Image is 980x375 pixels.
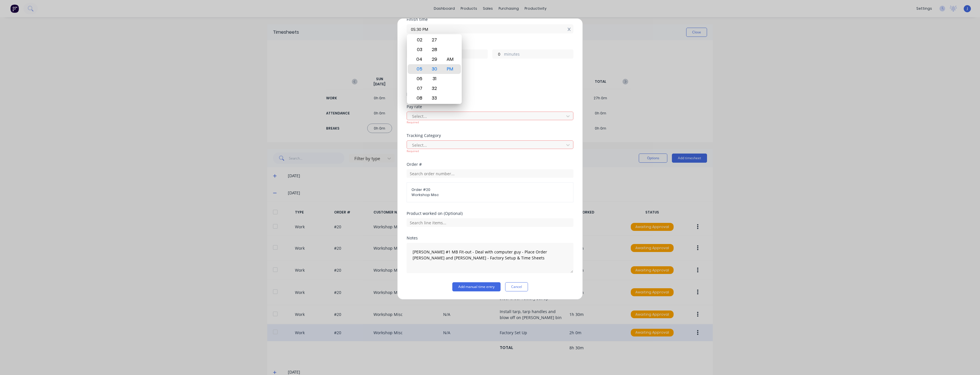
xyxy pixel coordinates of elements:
button: Cancel [505,282,528,291]
span: Order # 20 [411,187,569,192]
div: Hours worked [407,43,573,47]
input: Search order number... [407,169,573,178]
textarea: [PERSON_NAME] #1 MB Fit-out - Deal with computer guy - Place Order [PERSON_NAME] and [PERSON_NAME... [407,243,573,273]
button: Add manual time entry [452,282,501,291]
div: 03 [412,45,426,55]
div: 27 [427,35,441,45]
div: 33 [427,93,441,103]
div: 02 [412,35,426,45]
div: 08 [412,93,426,103]
div: Minute [427,34,442,104]
div: Hour [411,34,427,104]
div: AM [443,55,457,64]
div: 28 [427,45,441,55]
div: Pay rate [407,105,573,109]
div: Required [407,120,573,124]
div: 06 [412,74,426,84]
input: Search line items... [407,218,573,227]
div: Product worked on (Optional) [407,211,573,215]
div: Notes [407,236,573,240]
div: 04 [412,55,426,64]
div: Breaks [407,68,573,72]
span: Details [407,91,573,98]
div: 29 [427,55,441,64]
div: Required [407,149,573,153]
div: 05 [412,64,426,74]
div: 32 [427,84,441,93]
div: Tracking Category [407,134,573,138]
div: 30 [427,64,441,74]
div: Order # [407,162,573,166]
div: PM [443,64,457,74]
div: 31 [427,74,441,84]
div: Finish time [407,17,573,21]
div: 07 [412,84,426,93]
div: Add breaks [409,77,571,84]
input: 0 [493,50,503,58]
label: minutes [504,51,573,58]
span: Workshop Misc [411,192,569,197]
